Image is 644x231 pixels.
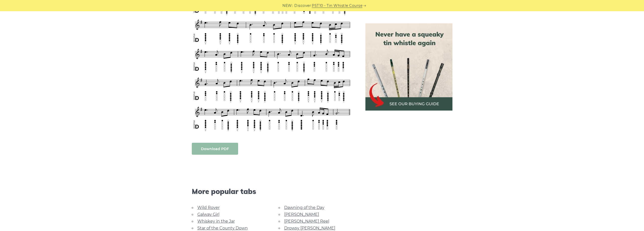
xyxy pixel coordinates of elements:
[284,205,324,210] a: Dawning of the Day
[365,23,452,111] img: tin whistle buying guide
[192,143,238,155] a: Download PDF
[282,3,293,9] span: NEW:
[197,205,220,210] a: Wild Rover
[294,3,311,9] span: Discover
[284,212,319,217] a: [PERSON_NAME]
[197,212,219,217] a: Galway Girl
[284,219,329,224] a: [PERSON_NAME] Reel
[197,219,235,224] a: Whiskey in the Jar
[192,187,353,196] span: More popular tabs
[284,226,335,230] a: Drowsy [PERSON_NAME]
[312,3,362,9] a: PST10 - Tin Whistle Course
[197,226,248,230] a: Star of the County Down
